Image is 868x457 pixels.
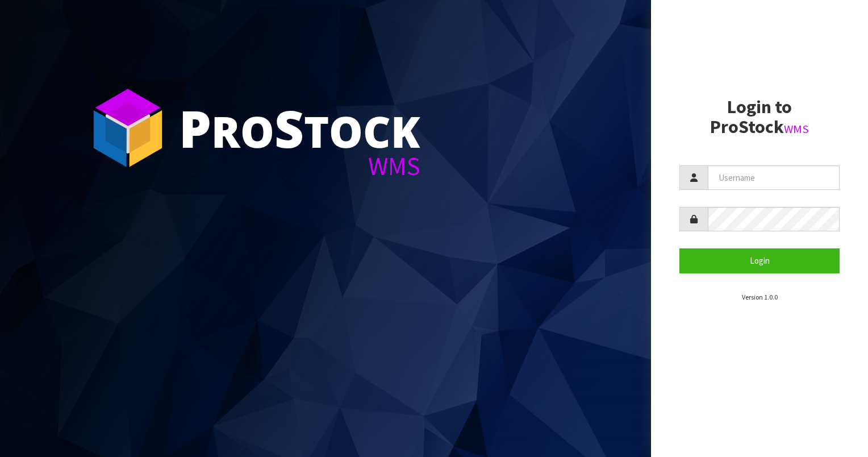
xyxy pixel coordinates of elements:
[708,165,840,190] input: Username
[179,93,211,163] span: P
[179,102,420,153] div: ro tock
[679,97,840,137] h2: Login to ProStock
[179,153,420,179] div: WMS
[679,248,840,273] button: Login
[85,85,170,171] img: ProStock Cube
[742,293,778,301] small: Version 1.0.0
[784,122,809,136] small: WMS
[274,93,304,163] span: S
